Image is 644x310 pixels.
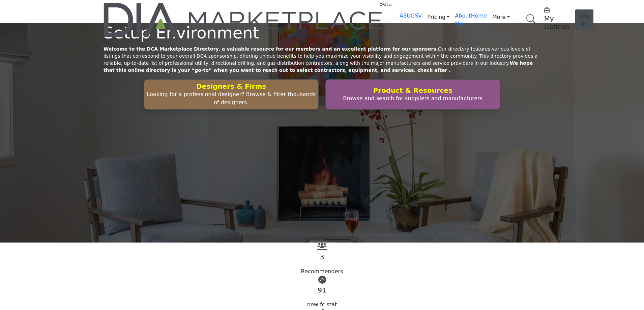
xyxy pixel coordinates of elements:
p: Browse and search for suppliers and manufacturers [328,94,498,103]
div: new fc stat [104,301,540,309]
a: Beta [104,3,383,37]
strong: We hope that this online directory is your “go-to” when you want to reach out to select contracto... [104,60,533,73]
button: Product & Resources Browse and search for suppliers and manufacturers [325,79,500,110]
p: Looking for a professional designer? Browse & filter thousands of designers. [146,90,316,107]
strong: Welcome to the DCA Marketplace Directory, a valuable resource for our members and an excellent pl... [104,46,438,52]
a: More [487,12,515,23]
a: 91 [318,286,326,294]
button: Designers & Firms Looking for a professional designer? Browse & filter thousands of designers. [144,79,319,110]
div: My Listings [544,6,570,31]
a: Pricing [422,12,455,23]
h5: My Listings [544,15,570,31]
h6: Beta [379,1,392,7]
div: Recommenders [104,267,540,276]
span: Log In [579,12,589,27]
img: Site Logo [104,3,383,37]
h2: Designers & Firms [146,82,316,90]
a: Home [471,12,487,19]
h2: Product & Resources [328,86,498,94]
button: Log In [575,9,593,30]
a: About Me [455,12,471,27]
a: View Recommenders [317,245,327,251]
a: ASUGSV [400,12,422,19]
p: Our directory features various levels of listings that correspond to your overall DCA sponsorship... [104,46,540,74]
a: 3 [320,253,324,261]
a: Search [519,10,540,28]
